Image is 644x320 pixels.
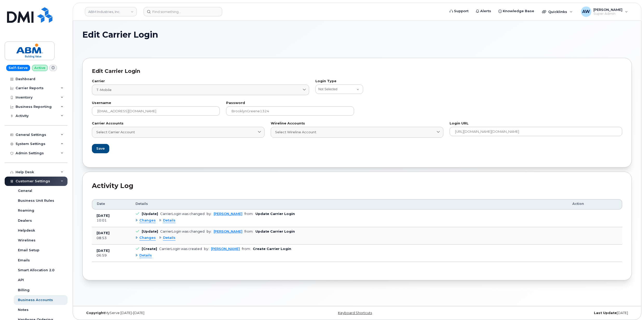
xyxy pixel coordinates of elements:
div: CarrierLogin was created [159,247,202,251]
label: Username [92,101,220,105]
span: by: [207,212,212,216]
div: 08:53 [97,236,126,240]
b: [Create] [142,247,157,251]
span: Details [139,253,152,258]
span: Date [97,201,105,206]
div: Activity Log [92,181,622,191]
div: [DATE] [449,311,632,315]
span: Edit Carrier Login [82,30,158,39]
span: Details [163,235,175,240]
label: Carrier [92,80,309,83]
div: MyServe [DATE]–[DATE] [82,311,266,315]
label: Password [226,101,354,105]
b: [Update] [142,229,158,233]
label: Login Type [315,80,622,83]
a: T-Mobile [92,85,309,95]
label: Carrier Accounts [92,122,265,125]
b: [DATE] [97,214,110,218]
b: Create Carrier Login [253,247,291,251]
div: Edit Carrier Login [92,67,622,75]
b: [DATE] [97,249,110,253]
span: from: [245,212,253,216]
div: 06:59 [97,253,126,258]
span: from: [245,229,253,233]
span: Save [96,146,105,151]
a: Select Wireline Account [271,127,443,137]
span: Select Carrier Account [96,130,135,135]
b: [Update] [142,212,158,216]
span: by: [204,247,209,251]
strong: Copyright [86,311,105,315]
th: Action [568,199,622,210]
a: [PERSON_NAME] [214,229,242,233]
span: Changes [139,235,156,240]
span: Details [163,218,175,223]
span: Details [135,201,148,206]
span: by: [207,229,212,233]
div: CarrierLogin was changed [160,212,205,216]
a: [PERSON_NAME] [214,212,242,216]
b: Update Carrier Login [255,229,295,233]
b: [DATE] [97,231,110,235]
a: Keyboard Shortcuts [338,311,372,315]
button: Save [92,144,109,153]
span: from: [242,247,251,251]
span: Select Wireline Account [275,130,316,135]
label: Login URL [450,122,622,125]
strong: Last Update [594,311,617,315]
div: 10:01 [97,218,126,223]
a: Select Carrier Account [92,127,265,137]
span: T-Mobile [96,87,112,92]
label: Wireline Accounts [271,122,443,125]
div: CarrierLogin was changed [160,229,205,233]
a: [PERSON_NAME] [211,247,240,251]
b: Update Carrier Login [255,212,295,216]
span: Changes [139,218,156,223]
